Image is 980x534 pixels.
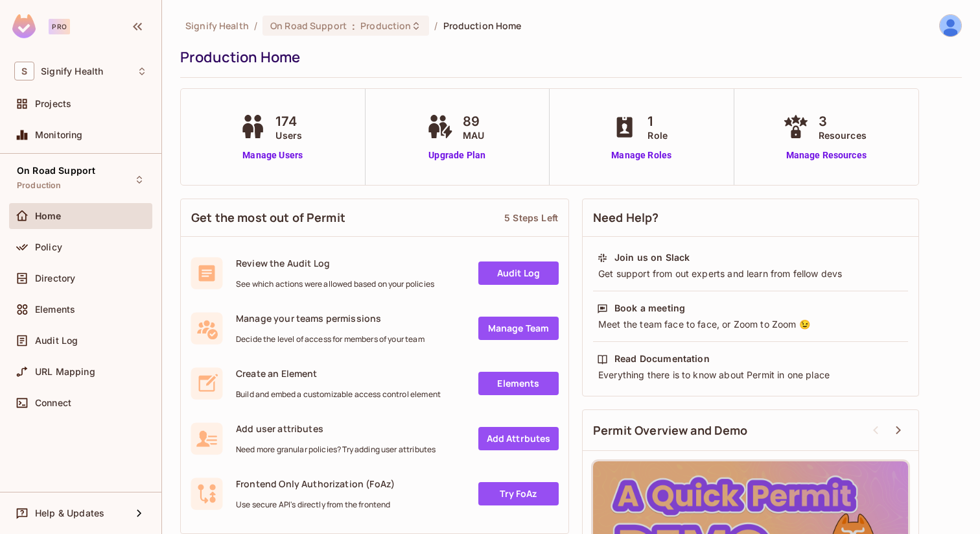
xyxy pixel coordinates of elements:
span: Permit Overview and Demo [593,422,748,439]
span: S [14,62,34,80]
div: Pro [49,19,70,34]
span: Manage your teams permissions [236,312,425,324]
span: the active workspace [185,19,249,32]
span: Help & Updates [35,508,104,518]
a: Add Attrbutes [478,427,559,450]
span: 174 [275,112,302,131]
div: Production Home [180,47,955,67]
li: / [254,19,257,32]
span: Add user attributes [236,422,436,435]
div: Book a meeting [614,302,685,315]
a: Manage Users [237,149,309,162]
span: 3 [819,112,867,131]
span: Audit Log [35,335,78,346]
div: Meet the team face to face, or Zoom to Zoom 😉 [597,318,904,331]
div: Read Documentation [614,352,710,365]
div: Get support from out experts and learn from fellow devs [597,267,904,280]
span: See which actions were allowed based on your policies [236,279,434,289]
span: Resources [819,128,867,142]
span: Decide the level of access for members of your team [236,334,425,345]
div: Join us on Slack [614,251,690,264]
span: Connect [35,398,71,408]
span: On Road Support [17,165,95,176]
span: Production [17,180,62,191]
span: Need Help? [593,210,659,226]
img: Devin Sarnacki [940,15,961,36]
span: Home [35,211,62,221]
span: Use secure API's directly from the frontend [236,500,395,510]
div: 5 Steps Left [504,212,558,224]
span: URL Mapping [35,367,95,377]
span: : [351,21,356,31]
span: Directory [35,273,75,284]
a: Audit Log [478,261,559,285]
img: SReyMgAAAABJRU5ErkJggg== [12,14,36,38]
span: Elements [35,304,75,315]
span: Workspace: Signify Health [41,66,103,77]
span: Production [360,19,411,32]
span: Build and embed a customizable access control element [236,389,441,400]
span: Role [647,128,668,142]
span: Get the most out of Permit [191,210,345,226]
a: Try FoAz [478,482,559,505]
div: Everything there is to know about Permit in one place [597,369,904,382]
span: Create an Element [236,367,441,380]
span: Policy [35,242,62,252]
span: On Road Support [270,19,347,32]
span: Production Home [443,19,522,32]
span: Review the Audit Log [236,257,434,269]
span: Need more granular policies? Try adding user attributes [236,444,436,455]
span: 89 [463,112,484,131]
span: Users [275,128,302,142]
a: Upgrade Plan [424,149,491,162]
span: 1 [647,112,668,131]
li: / [434,19,437,32]
span: MAU [463,128,484,142]
a: Manage Resources [780,149,873,162]
span: Frontend Only Authorization (FoAz) [236,478,395,490]
a: Elements [478,372,559,395]
span: Monitoring [35,130,83,140]
a: Manage Roles [609,149,674,162]
span: Projects [35,99,71,109]
a: Manage Team [478,317,559,340]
